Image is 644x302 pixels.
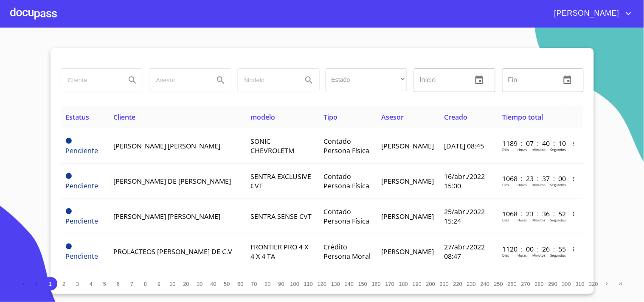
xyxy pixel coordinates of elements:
span: [DATE] 08:45 [444,141,484,151]
span: 310 [576,281,585,287]
span: 30 [197,281,202,287]
span: 50 [224,281,230,287]
button: 210 [438,277,451,291]
button: 5 [98,277,112,291]
button: 300 [560,277,574,291]
button: 110 [302,277,315,291]
span: 260 [508,281,517,287]
span: 20 [183,281,189,287]
span: [PERSON_NAME] [381,176,434,186]
button: 150 [356,277,370,291]
span: 70 [251,281,257,287]
button: account of current user [548,7,634,20]
p: Segundos [550,253,566,257]
span: Tipo [323,112,337,122]
p: Horas [517,182,527,187]
p: Minutos [532,253,546,257]
span: 270 [521,281,530,287]
span: Pendiente [66,243,72,249]
button: Search [299,70,319,90]
input: search [61,69,119,92]
span: 6 [117,281,120,287]
span: Crédito Persona Moral [323,242,371,261]
span: [PERSON_NAME] DE [PERSON_NAME] [113,176,231,186]
span: 2 [62,281,65,287]
span: 280 [535,281,544,287]
p: 1189 : 07 : 40 : 10 [502,139,560,148]
button: 40 [207,277,220,291]
p: Dias [502,147,509,152]
button: 20 [180,277,193,291]
span: 90 [278,281,284,287]
span: 240 [481,281,489,287]
span: Pendiente [66,173,72,179]
button: 7 [125,277,139,291]
p: Dias [502,182,509,187]
span: SENTRA SENSE CVT [250,212,312,221]
span: 110 [304,281,313,287]
input: search [149,69,207,92]
span: 150 [358,281,367,287]
span: Pendiente [66,208,72,214]
span: 320 [589,281,598,287]
button: 70 [247,277,261,291]
button: 290 [546,277,560,291]
button: 320 [587,277,601,291]
span: 300 [562,281,571,287]
p: 1068 : 23 : 37 : 00 [502,174,560,183]
p: Segundos [550,182,566,187]
button: 120 [315,277,329,291]
button: 180 [397,277,411,291]
span: 1 [49,281,52,287]
button: 30 [193,277,207,291]
button: 9 [152,277,166,291]
span: 200 [426,281,435,287]
button: 280 [533,277,546,291]
p: Dias [502,253,509,257]
span: 290 [548,281,557,287]
span: [PERSON_NAME] [PERSON_NAME] [113,212,220,221]
span: [PERSON_NAME] [548,7,624,20]
p: Horas [517,147,527,152]
span: Pendiente [66,146,98,155]
span: PROLACTEOS [PERSON_NAME] DE C.V [113,247,232,256]
p: Horas [517,218,527,222]
span: Contado Persona Física [323,207,369,226]
span: 80 [264,281,270,287]
span: SENTRA EXCLUSIVE CVT [250,172,311,190]
span: Pendiente [66,252,98,261]
button: 240 [478,277,492,291]
p: 1068 : 23 : 36 : 52 [502,209,560,218]
button: 250 [492,277,506,291]
span: Contado Persona Física [323,172,369,190]
p: Horas [517,253,527,257]
button: 140 [343,277,356,291]
button: Search [122,70,143,90]
button: 160 [370,277,383,291]
p: Minutos [532,182,546,187]
span: [PERSON_NAME] [381,141,434,151]
button: 1 [44,277,57,291]
button: 310 [574,277,587,291]
span: 16/abr./2022 15:00 [444,172,485,190]
span: 60 [237,281,243,287]
button: 230 [465,277,478,291]
button: 130 [329,277,343,291]
span: 7 [130,281,133,287]
span: [PERSON_NAME] [381,247,434,256]
span: 180 [399,281,408,287]
button: 8 [139,277,152,291]
span: 130 [331,281,340,287]
span: 4 [90,281,93,287]
span: FRONTIER PRO 4 X 4 X 4 TA [250,242,308,261]
span: 120 [318,281,326,287]
button: 200 [424,277,438,291]
span: Pendiente [66,216,98,226]
span: 40 [210,281,216,287]
input: search [238,69,295,92]
button: 4 [84,277,98,291]
button: 2 [57,277,71,291]
div: ​ [326,68,407,91]
p: Segundos [550,147,566,152]
span: [PERSON_NAME] [PERSON_NAME] [113,141,220,151]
